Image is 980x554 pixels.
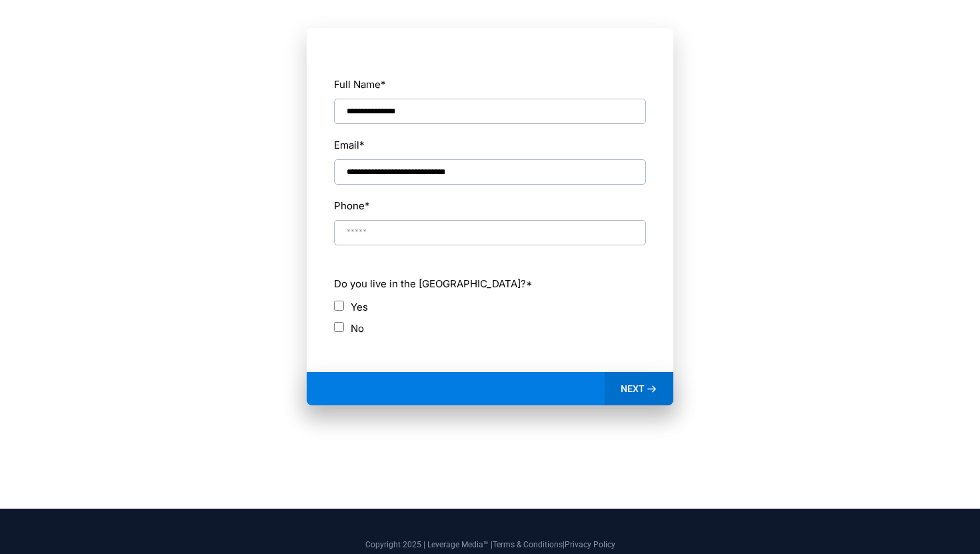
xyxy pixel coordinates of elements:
[113,539,867,551] p: Copyright 2025 | Leverage Media™ | |
[493,540,563,549] a: Terms & Conditions
[565,540,615,549] a: Privacy Policy
[334,136,365,154] label: Email
[351,298,368,316] label: Yes
[334,275,646,293] label: Do you live in the [GEOGRAPHIC_DATA]?
[621,383,645,395] span: NEXT
[351,319,364,337] label: No
[334,75,386,93] label: Full Name
[334,197,370,215] label: Phone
